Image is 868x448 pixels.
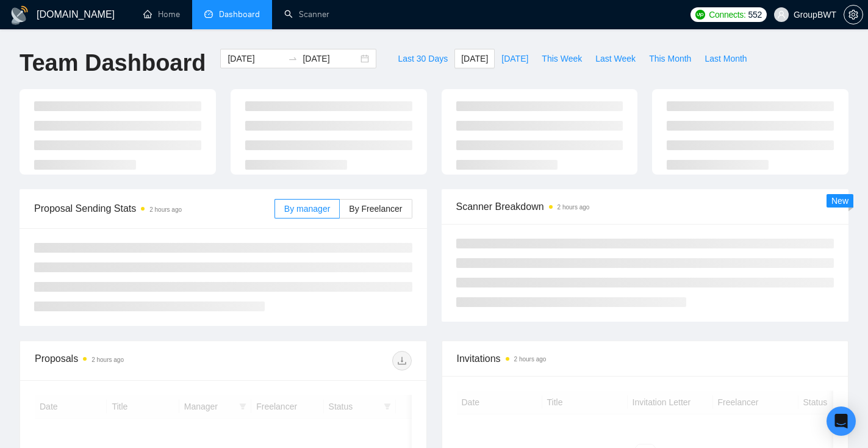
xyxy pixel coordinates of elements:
[303,52,358,65] input: End date
[649,52,691,65] span: This Month
[589,49,642,68] button: Last Week
[831,196,848,206] span: New
[535,49,589,68] button: This Week
[398,52,448,65] span: Last 30 Days
[461,52,488,65] span: [DATE]
[349,204,402,214] span: By Freelancer
[501,52,528,65] span: [DATE]
[777,10,786,19] span: user
[284,204,330,214] span: By manager
[542,52,582,65] span: This Week
[20,49,206,78] h1: Team Dashboard
[457,351,834,366] span: Invitations
[514,356,547,363] time: 2 hours ago
[558,204,590,211] time: 2 hours ago
[456,199,834,214] span: Scanner Breakdown
[844,10,863,20] a: setting
[709,8,745,21] span: Connects:
[827,406,856,436] div: Open Intercom Messenger
[844,10,863,20] span: setting
[91,356,124,363] time: 2 hours ago
[149,206,182,213] time: 2 hours ago
[228,52,283,65] input: Start date
[454,49,495,68] button: [DATE]
[204,10,213,18] span: dashboard
[219,9,260,20] span: Dashboard
[35,351,223,370] div: Proposals
[34,201,274,216] span: Proposal Sending Stats
[642,49,698,68] button: This Month
[288,54,298,63] span: swap-right
[284,9,329,20] a: searchScanner
[391,49,454,68] button: Last 30 Days
[695,10,705,20] img: upwork-logo.png
[698,49,753,68] button: Last Month
[495,49,535,68] button: [DATE]
[595,52,636,65] span: Last Week
[143,9,180,20] a: homeHome
[288,54,298,63] span: to
[748,8,762,21] span: 552
[10,5,29,25] img: logo
[705,52,747,65] span: Last Month
[844,5,863,24] button: setting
